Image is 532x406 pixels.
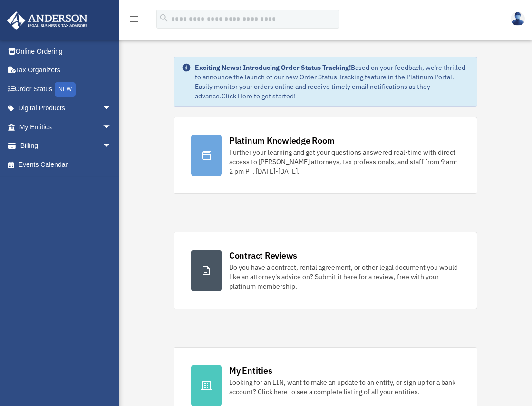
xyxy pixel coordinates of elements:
[7,117,126,136] a: My Entitiesarrow_drop_down
[511,12,525,26] img: User Pic
[7,42,126,61] a: Online Ordering
[4,11,90,30] img: Anderson Advisors Platinum Portal
[229,135,335,146] div: Platinum Knowledge Room
[174,232,477,309] a: Contract Reviews Do you have a contract, rental agreement, or other legal document you would like...
[229,262,460,291] div: Do you have a contract, rental agreement, or other legal document you would like an attorney's ad...
[195,63,351,72] strong: Exciting News: Introducing Order Status Tracking!
[7,99,126,118] a: Digital Productsarrow_drop_down
[128,17,140,25] a: menu
[195,63,469,101] div: Based on your feedback, we're thrilled to announce the launch of our new Order Status Tracking fe...
[102,136,121,156] span: arrow_drop_down
[229,365,272,377] div: My Entities
[159,13,169,23] i: search
[102,99,121,118] span: arrow_drop_down
[222,92,296,100] a: Click Here to get started!
[7,136,126,155] a: Billingarrow_drop_down
[128,13,140,25] i: menu
[7,79,126,99] a: Order StatusNEW
[229,377,460,396] div: Looking for an EIN, want to make an update to an entity, or sign up for a bank account? Click her...
[102,117,121,137] span: arrow_drop_down
[7,61,126,80] a: Tax Organizers
[229,250,297,261] div: Contract Reviews
[229,147,460,176] div: Further your learning and get your questions answered real-time with direct access to [PERSON_NAM...
[174,117,477,194] a: Platinum Knowledge Room Further your learning and get your questions answered real-time with dire...
[7,155,126,174] a: Events Calendar
[55,82,76,97] div: NEW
